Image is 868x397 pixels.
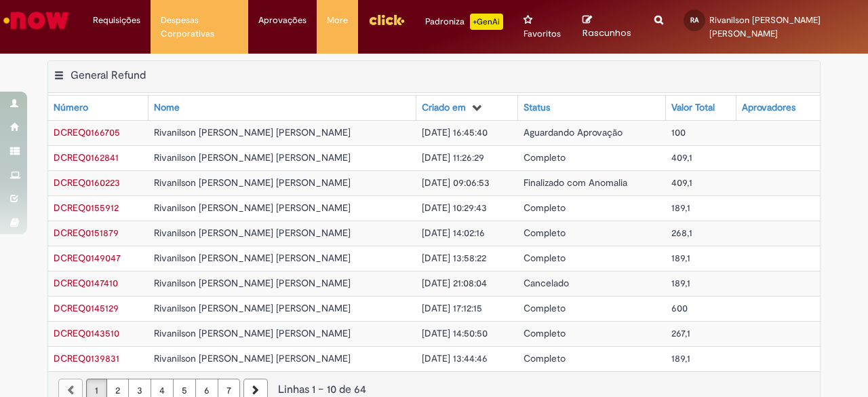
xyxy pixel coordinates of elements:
[54,69,64,86] button: General Refund Menu de contexto
[671,302,688,314] span: 600
[671,277,690,289] span: 189,1
[154,352,351,364] span: Rivanilson [PERSON_NAME] [PERSON_NAME]
[583,14,634,39] a: Rascunhos
[671,101,715,115] div: Valor Total
[54,352,119,364] span: DCREQ0139831
[54,352,119,364] a: Abrir Registro: DCREQ0139831
[671,227,692,239] span: 268,1
[54,327,119,339] a: Abrir Registro: DCREQ0143510
[524,202,566,214] span: Completo
[54,126,120,138] span: DCREQ0166705
[54,302,119,314] a: Abrir Registro: DCREQ0145129
[54,176,120,189] span: DCREQ0160223
[154,101,180,115] div: Nome
[524,151,566,164] span: Completo
[71,69,146,82] h2: General Refund
[524,277,569,289] span: Cancelado
[524,101,550,115] div: Status
[524,176,627,189] span: Finalizado com Anomalia
[154,227,351,239] span: Rivanilson [PERSON_NAME] [PERSON_NAME]
[54,151,119,164] a: Abrir Registro: DCREQ0162841
[671,202,690,214] span: 189,1
[422,151,484,164] span: [DATE] 11:26:29
[154,151,351,164] span: Rivanilson [PERSON_NAME] [PERSON_NAME]
[422,176,490,189] span: [DATE] 09:06:53
[422,227,485,239] span: [DATE] 14:02:16
[54,327,119,339] span: DCREQ0143510
[671,327,690,339] span: 267,1
[327,14,348,27] span: More
[154,302,351,314] span: Rivanilson [PERSON_NAME] [PERSON_NAME]
[368,10,405,30] img: click_logo_yellow_360x200.png
[671,151,692,164] span: 409,1
[54,202,119,214] span: DCREQ0155912
[524,302,566,314] span: Completo
[54,126,120,138] a: Abrir Registro: DCREQ0166705
[671,352,690,364] span: 189,1
[154,176,351,189] span: Rivanilson [PERSON_NAME] [PERSON_NAME]
[671,176,692,189] span: 409,1
[422,202,487,214] span: [DATE] 10:29:43
[422,327,488,339] span: [DATE] 14:50:50
[1,7,71,34] img: ServiceNow
[524,27,561,41] span: Favoritos
[54,202,119,214] a: Abrir Registro: DCREQ0155912
[54,277,118,289] a: Abrir Registro: DCREQ0147410
[709,14,821,39] span: Rivanilson [PERSON_NAME] [PERSON_NAME]
[470,14,503,30] p: +GenAi
[54,277,118,289] span: DCREQ0147410
[54,252,121,264] a: Abrir Registro: DCREQ0149047
[671,126,686,138] span: 100
[422,126,488,138] span: [DATE] 16:45:40
[154,126,351,138] span: Rivanilson [PERSON_NAME] [PERSON_NAME]
[154,202,351,214] span: Rivanilson [PERSON_NAME] [PERSON_NAME]
[54,252,121,264] span: DCREQ0149047
[54,227,119,239] a: Abrir Registro: DCREQ0151879
[742,101,795,115] div: Aprovadores
[524,252,566,264] span: Completo
[161,14,238,41] span: Despesas Corporativas
[422,352,488,364] span: [DATE] 13:44:46
[54,227,119,239] span: DCREQ0151879
[154,252,351,264] span: Rivanilson [PERSON_NAME] [PERSON_NAME]
[524,352,566,364] span: Completo
[690,16,698,24] span: RA
[422,101,466,115] div: Criado em
[93,14,140,27] span: Requisições
[422,302,482,314] span: [DATE] 17:12:15
[425,14,503,30] div: Padroniza
[524,126,623,138] span: Aguardando Aprovação
[422,277,487,289] span: [DATE] 21:08:04
[154,277,351,289] span: Rivanilson [PERSON_NAME] [PERSON_NAME]
[671,252,690,264] span: 189,1
[524,327,566,339] span: Completo
[524,227,566,239] span: Completo
[583,26,631,39] span: Rascunhos
[154,327,351,339] span: Rivanilson [PERSON_NAME] [PERSON_NAME]
[54,302,119,314] span: DCREQ0145129
[54,101,88,115] div: Número
[54,151,119,164] span: DCREQ0162841
[54,176,120,189] a: Abrir Registro: DCREQ0160223
[422,252,486,264] span: [DATE] 13:58:22
[258,14,307,27] span: Aprovações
